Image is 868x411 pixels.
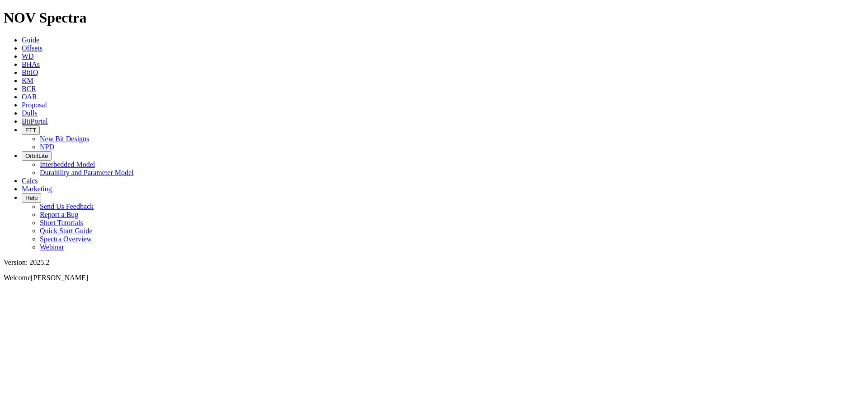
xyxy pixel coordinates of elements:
a: Send Us Feedback [40,203,94,210]
button: Help [22,193,41,203]
a: Offsets [22,44,42,52]
a: NPD [40,143,54,151]
a: BCR [22,85,36,92]
a: New Bit Designs [40,135,89,143]
p: Welcome [4,274,864,282]
span: OrbitLite [25,152,48,159]
a: WD [22,52,34,60]
button: OrbitLite [22,151,52,161]
a: Guide [22,36,39,44]
a: Calcs [22,177,38,185]
a: Dulls [22,109,38,117]
a: KM [22,77,33,84]
div: Version: 2025.2 [4,259,864,267]
a: Spectra Overview [40,235,92,243]
a: Report a Bug [40,211,78,218]
a: Interbedded Model [40,161,95,168]
a: BitIQ [22,69,38,76]
h1: NOV Spectra [4,9,864,26]
span: FTT [25,127,36,134]
a: BHAs [22,60,40,68]
a: Quick Start Guide [40,227,92,235]
a: BitPortal [22,117,48,125]
a: Short Tutorials [40,219,83,226]
a: Marketing [22,185,52,193]
button: FTT [22,125,40,135]
a: Proposal [22,101,47,109]
span: [PERSON_NAME] [31,274,88,282]
a: OAR [22,93,37,101]
a: Durability and Parameter Model [40,169,134,176]
span: Help [25,194,38,201]
a: Webinar [40,243,64,251]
